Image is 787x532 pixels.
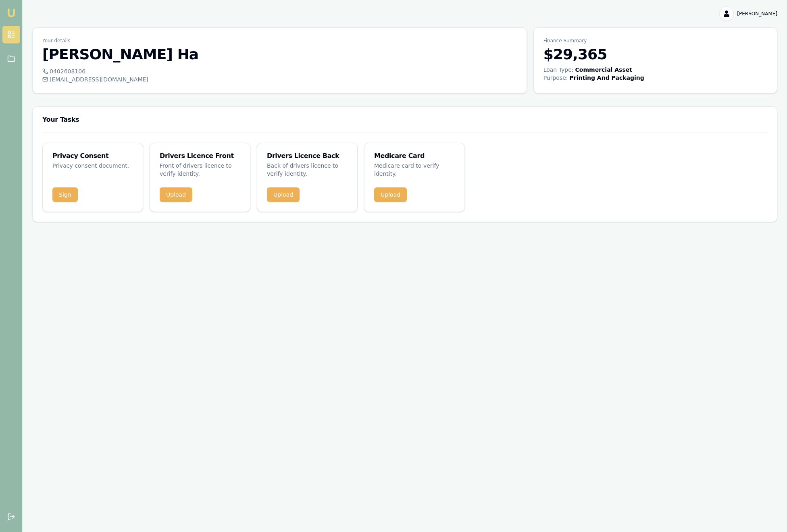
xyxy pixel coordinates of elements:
[543,74,568,82] div: Purpose:
[52,162,133,170] p: Privacy consent document.
[543,66,574,74] div: Loan Type:
[267,187,300,202] button: Upload
[543,46,767,62] h3: $29,365
[6,8,16,18] img: emu-icon-u.png
[42,116,767,123] h3: Your Tasks
[267,153,348,159] h3: Drivers Licence Back
[374,153,455,159] h3: Medicare Card
[374,187,407,202] button: Upload
[160,153,240,159] h3: Drivers Licence Front
[42,37,517,44] p: Your details
[160,187,192,202] button: Upload
[267,162,348,178] p: Back of drivers licence to verify identity.
[160,162,240,178] p: Front of drivers licence to verify identity.
[50,67,85,75] span: 0402608106
[374,162,455,178] p: Medicare card to verify identity.
[50,75,148,83] span: [EMAIL_ADDRESS][DOMAIN_NAME]
[570,74,644,82] div: Printing And Packaging
[575,66,632,74] div: Commercial Asset
[737,10,777,17] span: [PERSON_NAME]
[52,153,133,159] h3: Privacy Consent
[52,187,78,202] button: Sign
[42,46,517,62] h3: [PERSON_NAME] Ha
[543,37,767,44] p: Finance Summary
